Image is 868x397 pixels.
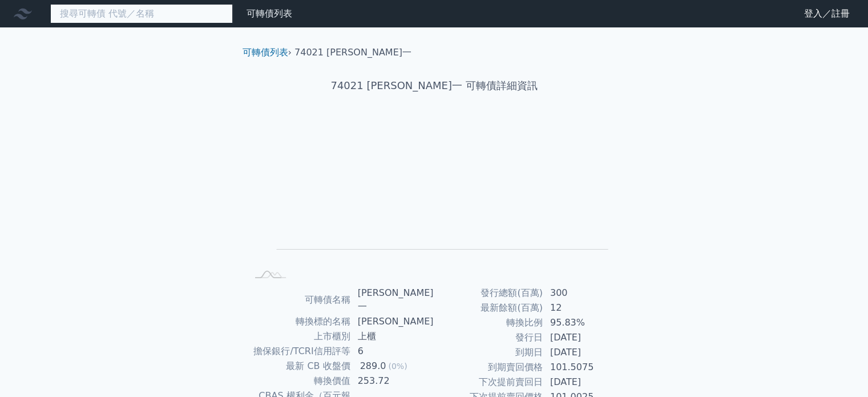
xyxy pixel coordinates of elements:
td: 下次提前賣回日 [434,375,543,390]
g: Chart [266,130,608,266]
td: 發行日 [434,330,543,345]
td: 轉換比例 [434,315,543,330]
td: [PERSON_NAME]一 [351,286,434,314]
td: 轉換標的名稱 [247,314,351,329]
td: 上市櫃別 [247,329,351,344]
td: 253.72 [351,374,434,388]
a: 可轉債列表 [247,8,292,19]
td: 最新餘額(百萬) [434,300,543,315]
td: 95.83% [543,315,621,330]
td: 可轉債名稱 [247,286,351,314]
td: 300 [543,286,621,300]
iframe: Chat Widget [811,342,868,397]
li: › [243,46,292,59]
td: [DATE] [543,375,621,390]
input: 搜尋可轉債 代號／名稱 [50,4,233,23]
span: (0%) [388,362,407,371]
td: 6 [351,344,434,359]
a: 登入／註冊 [795,5,859,23]
td: [DATE] [543,330,621,345]
td: 到期日 [434,345,543,360]
td: [DATE] [543,345,621,360]
td: 到期賣回價格 [434,360,543,375]
a: 可轉債列表 [243,47,288,58]
div: 289.0 [358,359,389,373]
td: 最新 CB 收盤價 [247,359,351,374]
td: 12 [543,300,621,315]
div: 聊天小工具 [811,342,868,397]
td: 101.5075 [543,360,621,375]
td: 發行總額(百萬) [434,286,543,300]
li: 74021 [PERSON_NAME]一 [294,46,411,59]
td: [PERSON_NAME] [351,314,434,329]
td: 擔保銀行/TCRI信用評等 [247,344,351,359]
h1: 74021 [PERSON_NAME]一 可轉債詳細資訊 [233,78,635,94]
td: 上櫃 [351,329,434,344]
td: 轉換價值 [247,374,351,388]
